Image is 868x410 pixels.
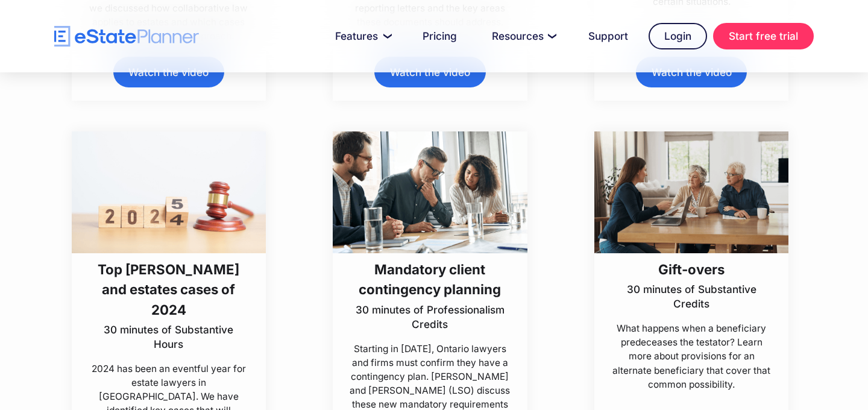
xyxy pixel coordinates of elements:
[321,24,402,48] a: Features
[594,131,788,391] a: Gift-overs30 minutes of Substantive CreditsWhat happens when a beneficiary predeceases the testat...
[88,323,249,352] p: 30 minutes of Substantive Hours
[408,24,471,48] a: Pricing
[611,321,772,391] p: What happens when a beneficiary predeceases the testator? Learn more about provisions for an alte...
[713,23,814,49] a: Start free trial
[649,23,707,49] a: Login
[611,259,772,279] h3: Gift-overs
[350,259,511,300] h3: Mandatory client contingency planning
[477,24,568,48] a: Resources
[611,282,772,311] p: 30 minutes of Substantive Credits
[88,259,249,320] h3: Top [PERSON_NAME] and estates cases of 2024
[574,24,643,48] a: Support
[54,26,199,47] a: home
[350,303,511,332] p: 30 minutes of Professionalism Credits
